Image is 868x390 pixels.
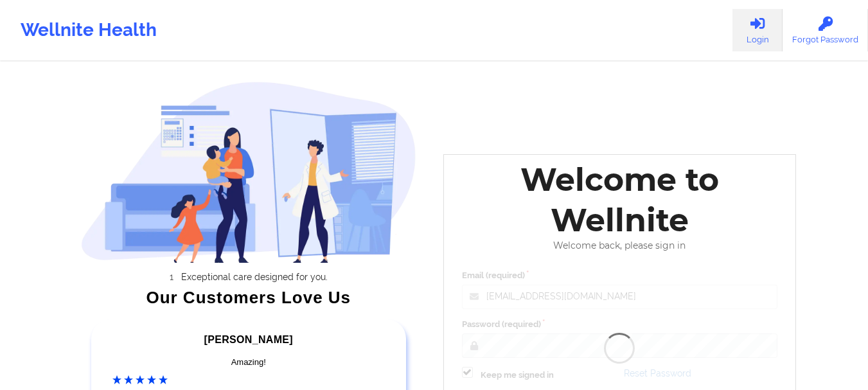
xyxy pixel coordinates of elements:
[81,81,416,263] img: wellnite-auth-hero_200.c722682e.png
[93,272,416,282] li: Exceptional care designed for you.
[732,9,783,51] a: Login
[783,9,868,51] a: Forgot Password
[204,334,293,345] span: [PERSON_NAME]
[453,240,787,251] div: Welcome back, please sign in
[453,159,787,240] div: Welcome to Wellnite
[112,356,385,369] div: Amazing!
[81,291,416,304] div: Our Customers Love Us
